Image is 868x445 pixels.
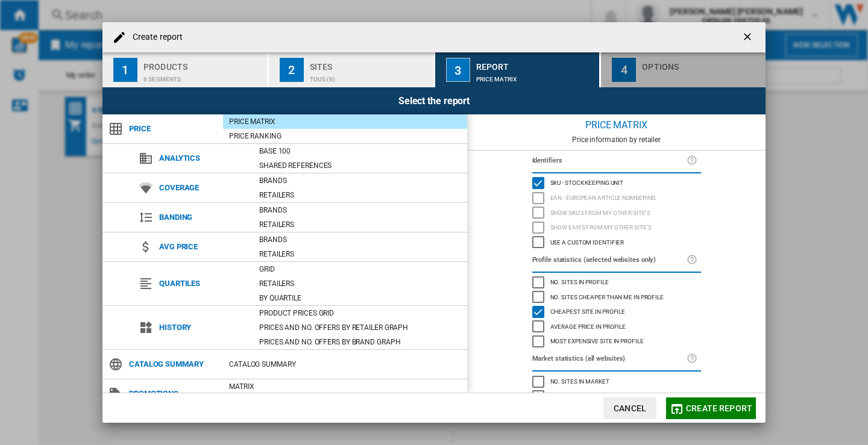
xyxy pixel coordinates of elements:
span: Show EAN's from my other site's [550,222,652,231]
md-checkbox: Average price in profile [532,319,701,334]
md-checkbox: SKU - Stock Keeping Unit [532,176,701,191]
div: Base 100 [253,145,467,157]
span: Create report [686,403,752,413]
span: No. sites cheaper than me in market [550,391,665,399]
md-checkbox: Show SKU'S from my other site's [532,205,701,220]
ng-md-icon: getI18NText('BUTTONS.CLOSE_DIALOG') [741,31,756,45]
div: 3 [446,58,470,82]
div: Retailers [253,248,467,260]
div: Price Matrix [223,116,467,128]
div: Prices and No. offers by brand graph [253,336,467,348]
button: 2 Sites TOUS (6) [269,52,435,87]
div: Options [642,57,761,70]
span: Analytics [153,150,253,167]
button: 1 Products 6 segments [102,52,268,87]
div: Report [476,57,595,70]
button: getI18NText('BUTTONS.CLOSE_DIALOG') [737,25,761,49]
div: Retailers [253,189,467,201]
div: Brands [253,204,467,216]
span: Banding [153,209,253,226]
span: No. sites in profile [550,277,609,285]
md-checkbox: No. sites in profile [532,275,701,290]
h4: Create report [127,31,183,43]
span: Use a custom identifier [550,237,624,246]
div: Retailers [253,219,467,231]
span: Coverage [153,179,253,196]
md-checkbox: No. sites in market [532,374,701,389]
div: 6 segments [143,70,262,82]
span: Quartiles [153,275,253,292]
div: Price Ranking [223,130,467,142]
div: Brands [253,175,467,187]
md-checkbox: Cheapest site in profile [532,305,701,320]
label: Market statistics (all websites) [532,352,687,366]
div: Prices and No. offers by retailer graph [253,322,467,334]
div: Retailers [253,278,467,290]
span: Most expensive site in profile [550,336,644,344]
span: SKU - Stock Keeping Unit [550,178,624,186]
md-checkbox: Most expensive site in profile [532,334,701,349]
div: 1 [113,58,137,82]
span: Cheapest site in profile [550,307,626,315]
div: Product prices grid [253,307,467,319]
md-checkbox: No. sites cheaper than me in market [532,389,701,404]
span: Catalog Summary [123,356,223,373]
span: History [153,319,253,336]
div: Grid [253,263,467,275]
button: Create report [666,397,756,419]
label: Identifiers [532,154,687,167]
button: 4 Options [601,52,766,87]
div: 2 [280,58,304,82]
md-checkbox: Use a custom identifier [532,235,701,250]
div: Catalog Summary [223,358,467,370]
div: Price Matrix [467,114,766,135]
span: Avg price [153,238,253,255]
span: Show SKU'S from my other site's [550,208,650,216]
md-checkbox: Show EAN's from my other site's [532,220,701,235]
button: 3 Report Price Matrix [435,52,601,87]
div: By quartile [253,292,467,304]
div: Price Matrix [476,70,595,82]
div: Select the report [102,87,766,114]
div: Shared references [253,160,467,172]
div: Matrix [223,381,467,393]
div: Products [143,57,262,70]
label: Profile statistics (selected websites only) [532,254,687,267]
span: Price [123,120,223,137]
div: Price information by retailer [467,135,766,144]
div: Brands [253,234,467,246]
span: No. sites in market [550,376,609,385]
span: No. sites cheaper than me in profile [550,292,664,300]
div: Sites [310,57,429,70]
span: Average price in profile [550,322,626,330]
span: EAN - European Article Numbering [550,193,656,201]
button: Cancel [603,397,656,419]
md-checkbox: EAN - European Article Numbering [532,190,701,205]
span: Promotions [123,385,223,402]
div: TOUS (6) [310,70,429,82]
md-checkbox: No. sites cheaper than me in profile [532,290,701,305]
div: 4 [612,58,636,82]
